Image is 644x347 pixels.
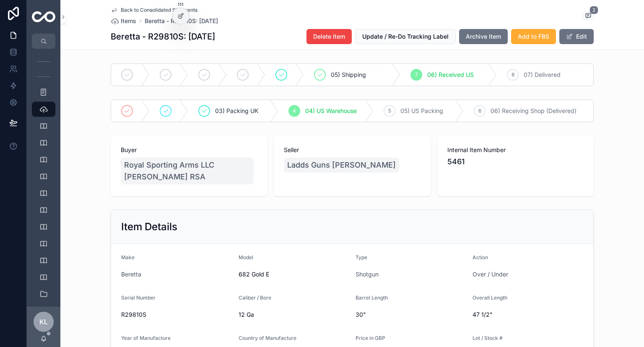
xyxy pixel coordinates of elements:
[524,71,561,79] span: 07) Delivered
[473,310,583,319] span: 47 1/2"
[284,146,420,154] span: Seller
[121,158,254,184] a: Royal Sporting Arms LLC [PERSON_NAME] RSA
[400,107,443,115] span: 05) US Packing
[121,270,141,279] a: Beretta
[331,71,366,79] span: 05) Shipping
[305,107,357,115] span: 04) US Warehouse
[447,146,584,154] span: Internal Item Number
[512,71,514,78] span: 8
[447,156,584,168] span: 5461
[478,108,481,114] span: 6
[427,71,474,79] span: 06) Received US
[313,32,345,41] span: Delete Item
[39,317,48,327] span: KL
[473,254,488,260] span: Action
[111,31,215,42] h1: Beretta - R29810S: [DATE]
[145,17,218,25] a: Beretta - R29810S: [DATE]
[239,294,271,301] span: Caliber / Bore
[559,29,594,44] button: Edit
[121,220,177,234] h2: Item Details
[121,294,156,301] span: Serial Number
[121,7,197,13] span: Back to Consolidated Shipments
[356,254,367,260] span: Type
[284,158,399,173] a: Ladds Guns [PERSON_NAME]
[293,108,296,114] span: 4
[356,335,385,341] span: Price in GBP
[306,29,352,44] button: Delete Item
[362,32,449,41] span: Update / Re-Do Tracking Label
[473,294,507,301] span: Overall Length
[511,29,556,44] button: Add to FBS
[466,32,501,41] span: Archive Item
[121,310,232,319] span: R29810S
[27,49,60,307] div: scrollable content
[239,335,296,341] span: Country of Manufacture
[111,17,136,25] a: Items
[124,159,250,183] span: Royal Sporting Arms LLC [PERSON_NAME] RSA
[111,7,197,13] a: Back to Consolidated Shipments
[239,254,253,260] span: Model
[356,310,466,319] span: 30"
[121,146,257,154] span: Buyer
[121,17,136,25] span: Items
[473,270,508,279] a: Over / Under
[491,107,576,115] span: 06) Receiving Shop (Delivered)
[215,107,258,115] span: 03) Packing UK
[355,29,456,44] button: Update / Re-Do Tracking Label
[459,29,508,44] button: Archive Item
[388,108,391,114] span: 5
[32,11,55,22] img: App logo
[121,335,171,341] span: Year of Manufacture
[356,294,388,301] span: Barrel Length
[121,254,135,260] span: Make
[518,32,549,41] span: Add to FBS
[473,335,503,341] span: Lot / Stock #
[583,11,594,21] button: 2
[239,270,349,279] span: 682 Gold E
[415,71,418,78] span: 7
[239,310,349,319] span: 12 Ga
[356,270,379,279] a: Shotgun
[589,6,598,14] span: 2
[287,159,396,171] span: Ladds Guns [PERSON_NAME]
